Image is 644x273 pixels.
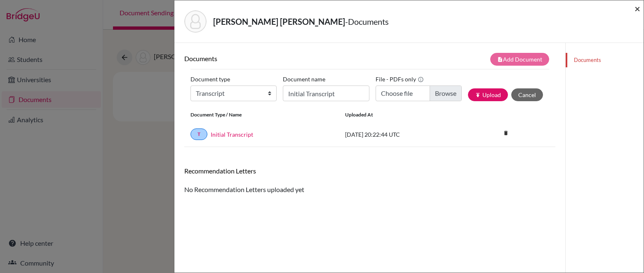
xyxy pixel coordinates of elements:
[184,167,555,175] h6: Recommendation Letters
[184,111,339,119] div: Document Type / Name
[190,73,230,85] label: Document type
[566,53,644,67] a: Documents
[190,128,207,140] a: T
[213,17,345,26] strong: [PERSON_NAME] [PERSON_NAME]
[339,130,463,139] div: [DATE] 20:22:44 UTC
[497,57,503,62] i: note_add
[184,55,370,62] h6: Documents
[475,92,481,98] i: publish
[635,4,640,14] button: Close
[500,128,512,139] a: delete
[468,88,508,101] button: publishUpload
[345,17,389,26] span: - Documents
[500,127,512,139] i: delete
[339,111,463,119] div: Uploaded at
[376,73,424,85] label: File - PDFs only
[635,2,640,14] span: ×
[490,53,549,66] button: note_addAdd Document
[283,73,325,85] label: Document name
[211,130,253,139] a: Initial Transcript
[184,167,555,195] div: No Recommendation Letters uploaded yet
[511,88,543,101] button: Cancel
